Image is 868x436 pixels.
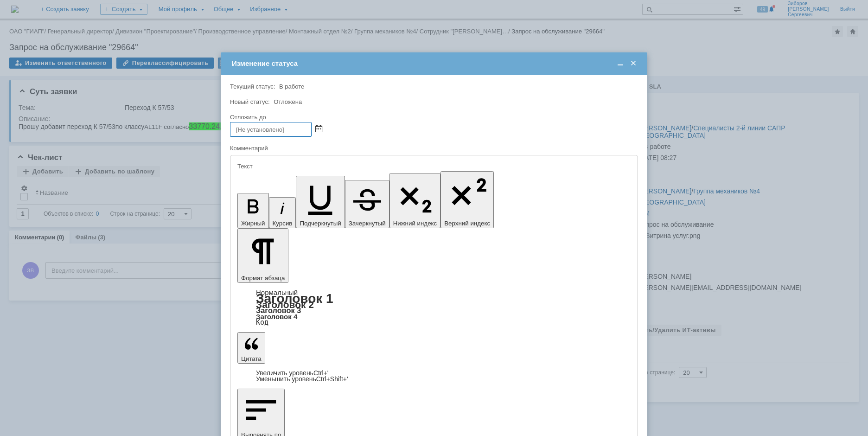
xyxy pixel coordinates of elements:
span: Нижний индекс [393,220,437,227]
button: Цитата [237,332,265,364]
div: Цитата [237,370,631,382]
div: Текст [237,163,629,169]
span: Подчеркнутый [300,220,341,227]
a: Заголовок 3 [256,306,301,314]
input: [Не установлено] [230,122,312,137]
button: Верхний индекс [440,171,494,228]
a: Нормальный [256,289,298,296]
span: В работе [279,83,304,90]
label: Текущий статус: [230,83,275,90]
span: Свернуть (Ctrl + M) [616,59,625,68]
a: Decrease [256,375,348,383]
button: Формат абзаца [237,228,288,283]
span: по классу [97,0,126,8]
label: Новый статус: [230,98,270,105]
span: Курсив [273,220,293,227]
span: Формат абзаца [241,275,285,282]
button: Подчеркнутый [296,176,345,228]
button: Нижний индекс [389,173,441,228]
div: Формат абзаца [237,289,631,326]
a: Заголовок 4 [256,313,297,321]
button: Зачеркнутый [345,180,389,228]
span: Жирный [241,220,265,227]
div: Отложить до [230,114,636,120]
div: Комментарий [230,144,636,153]
a: Заголовок 2 [256,299,314,310]
span: Отложена [274,98,302,105]
span: Верхний индекс [444,220,490,227]
span: Цитата [241,355,262,362]
button: Жирный [237,193,269,228]
span: Зачеркнутый [349,220,386,227]
a: Заголовок 1 [256,291,333,306]
div: Изменение статуса [232,59,638,68]
span: Ctrl+' [313,369,329,377]
a: Increase [256,369,329,377]
span: Закрыть [629,59,638,68]
a: Код [256,318,268,327]
button: Курсив [269,197,296,228]
span: Ctrl+Shift+' [316,375,348,383]
span: AL11F согласно [126,1,379,8]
